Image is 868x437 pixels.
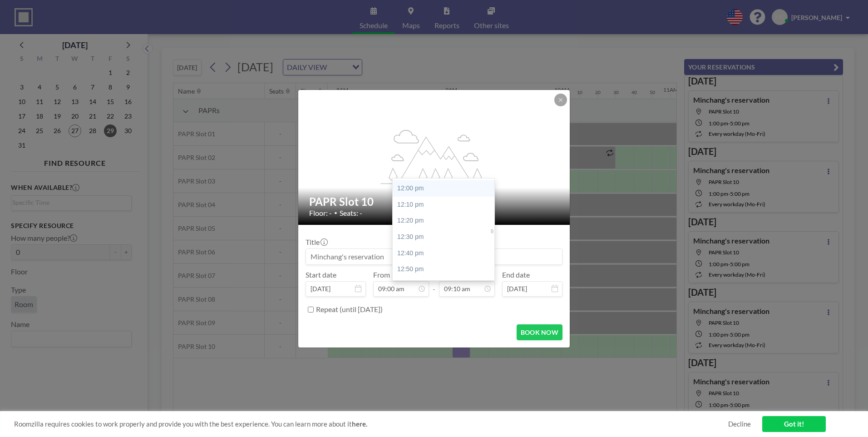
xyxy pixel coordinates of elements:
label: Repeat (until [DATE]) [316,305,383,314]
div: 12:30 pm [393,229,499,245]
span: • [334,209,337,216]
a: Decline [728,420,751,428]
a: here. [352,420,367,428]
button: BOOK NOW [517,324,562,340]
div: 12:00 pm [393,180,499,197]
label: End date [502,270,530,279]
div: 12:20 pm [393,213,499,229]
span: Floor: - [309,209,332,218]
label: From [373,270,390,279]
label: Title [306,238,327,247]
div: 12:40 pm [393,245,499,262]
span: Seats: - [340,209,362,218]
label: Start date [306,270,336,279]
input: Minchang's reservation [306,249,562,264]
div: 12:10 pm [393,197,499,213]
span: - [433,273,435,293]
h2: PAPR Slot 10 [309,195,560,209]
div: 12:50 pm [393,261,499,278]
span: Roomzilla requires cookies to work properly and provide you with the best experience. You can lea... [14,420,728,428]
div: 01:00 pm [393,278,499,294]
a: Got it! [762,416,826,432]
